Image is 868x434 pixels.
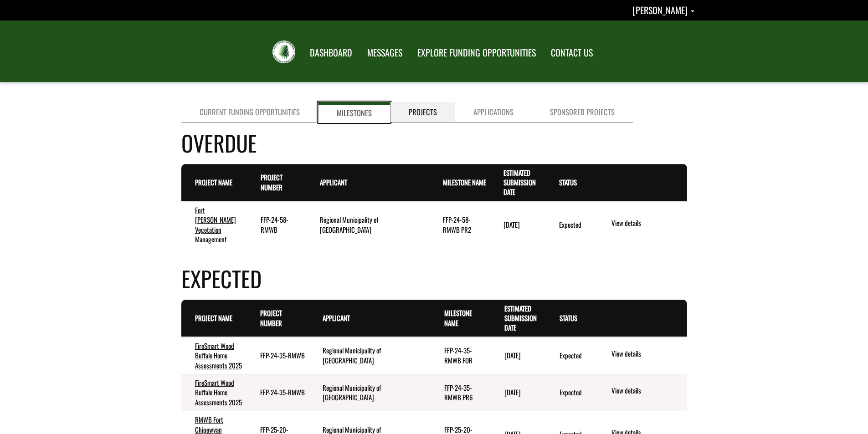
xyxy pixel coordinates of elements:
a: Applicant [320,177,347,187]
a: Fort [PERSON_NAME] Vegetation Management [195,205,236,244]
td: FFP-24-35-RMWB PR6 [431,374,491,411]
a: Sponsored Projects [532,102,633,123]
a: Projects [390,102,455,123]
a: Project Name [195,313,232,323]
a: Milestone Name [444,308,472,327]
td: Fort McMurray Vegetation Management [181,201,247,248]
a: View details [611,386,683,397]
a: FireSmart Wood Buffalo Home Assessments 2025 [195,378,242,407]
a: Status [560,313,577,323]
td: FireSmart Wood Buffalo Home Assessments 2025 [181,337,247,374]
a: CONTACT US [544,41,600,64]
a: Alan Gammon [632,3,694,17]
td: FFP-24-35-RMWB FOR [431,337,491,374]
td: Regional Municipality of Wood Buffalo [309,337,431,374]
img: FRIAA Submissions Portal [272,41,295,63]
td: FireSmart Wood Buffalo Home Assessments 2025 [181,374,247,411]
th: Actions [596,164,687,201]
h4: Overdue [181,127,687,159]
a: MESSAGES [360,41,409,64]
a: Current Funding Opportunities [181,102,318,123]
td: action menu [596,201,687,248]
h4: Expected [181,262,687,295]
td: Regional Municipality of Wood Buffalo [306,201,429,248]
a: Milestone Name [443,177,486,187]
time: [DATE] [504,350,521,360]
a: Project Number [260,308,282,327]
td: 9/15/2025 [490,201,545,248]
a: Applications [455,102,532,123]
a: Estimated Submission Date [504,303,537,333]
a: Status [559,177,577,187]
a: DASHBOARD [303,41,359,64]
time: [DATE] [503,220,520,230]
td: action menu [596,337,687,374]
nav: Main Navigation [302,39,600,64]
th: Actions [596,300,687,337]
a: Estimated Submission Date [503,168,536,197]
td: Expected [545,201,597,248]
td: FFP-24-58-RMWB PR2 [429,201,490,248]
a: FireSmart Wood Buffalo Home Assessments 2025 [195,341,242,370]
td: 6/29/2026 [491,337,546,374]
td: action menu [596,374,687,411]
a: Milestones [318,102,390,123]
td: Expected [546,337,597,374]
a: View details [611,218,683,229]
a: Project Name [195,177,232,187]
td: FFP-24-35-RMWB [247,374,308,411]
td: Expected [546,374,597,411]
td: FFP-24-58-RMWB [247,201,306,248]
td: FFP-24-35-RMWB [247,337,308,374]
time: [DATE] [504,387,521,397]
a: Applicant [323,313,350,323]
td: 4/29/2026 [491,374,546,411]
span: [PERSON_NAME] [632,3,688,17]
a: View details [611,349,683,360]
a: EXPLORE FUNDING OPPORTUNITIES [411,41,543,64]
td: Regional Municipality of Wood Buffalo [309,374,431,411]
a: Project Number [261,172,282,192]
